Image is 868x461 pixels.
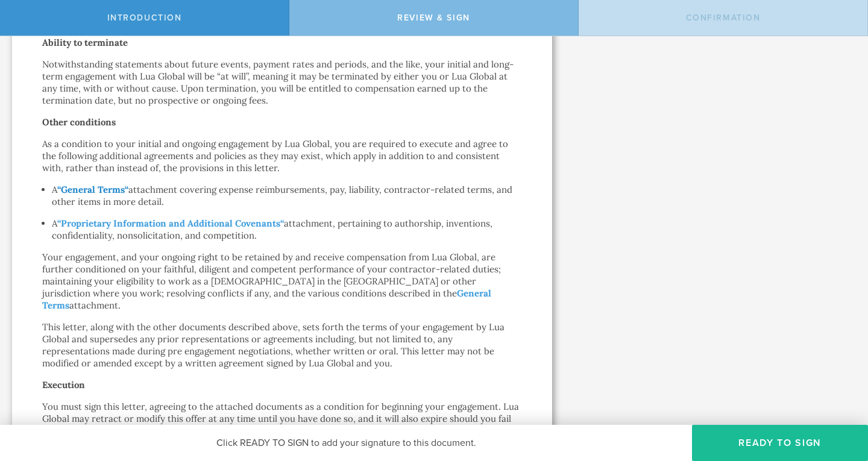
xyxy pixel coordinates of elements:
p: This letter, along with the other documents described above, sets forth the terms of your engagem... [42,321,522,369]
iframe: Chat Widget [808,367,868,425]
span: Review & sign [397,13,470,23]
strong: Ability to terminate [42,37,128,48]
a: “ “ [57,184,128,195]
p: As a condition to your initial and ongoing engagement by Lua Global, you are required to execute ... [42,138,522,174]
button: Ready to Sign [692,425,868,461]
a: General Terms [42,287,491,311]
strong: General Terms [61,184,125,195]
p: You must sign this letter, agreeing to the attached documents as a condition for beginning your e... [42,401,522,437]
p: A attachment, pertaining to authorship, inventions, confidentiality, nonsolicitation, and competi... [52,218,522,242]
a: “ “ [57,218,284,229]
span: Introduction [107,13,182,23]
strong: Execution [42,379,85,390]
p: Notwithstanding statements about future events, payment rates and periods, and the like, your ini... [42,58,522,107]
strong: Proprietary Information and Additional Covenants [61,218,280,229]
p: Your engagement, and your ongoing right to be retained by and receive compensation from Lua Globa... [42,251,522,312]
span: Confirmation [686,13,761,23]
p: A attachment covering expense reimbursements, pay, liability, contractor-related terms, and other... [52,184,522,208]
strong: Other conditions [42,116,116,128]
